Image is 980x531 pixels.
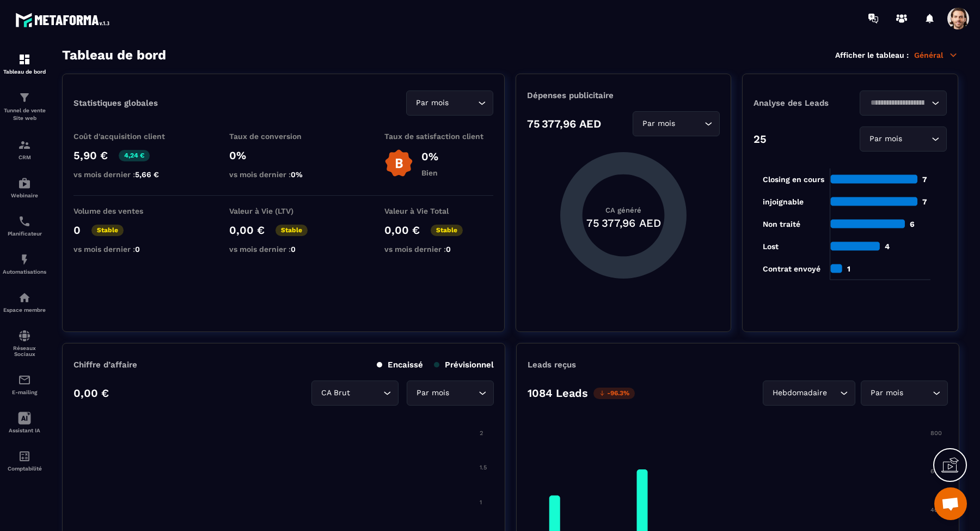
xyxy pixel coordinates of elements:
[914,50,958,60] p: Général
[18,91,31,104] img: formation
[3,231,46,237] p: Planificateur
[446,245,451,254] span: 0
[3,154,46,160] p: CRM
[406,90,493,116] div: Search for option
[480,430,483,437] tspan: 2
[352,387,381,399] input: Search for option
[229,224,265,237] p: 0,00 €
[860,126,947,152] div: Search for option
[867,97,929,109] input: Search for option
[229,132,338,141] p: Taux de conversion
[3,403,46,442] a: Assistant IA
[18,450,31,463] img: accountant
[451,387,476,399] input: Search for option
[677,118,702,130] input: Search for option
[18,291,31,304] img: automations
[318,387,352,399] span: CA Brut
[867,133,904,145] span: Par mois
[763,220,800,228] tspan: Non traité
[18,138,31,152] img: formation
[480,464,487,471] tspan: 1.5
[414,387,451,399] span: Par mois
[18,177,31,190] img: automations
[3,83,46,130] a: formationformationTunnel de vente Site web
[384,149,413,178] img: b-badge-o.b3b20ee6.svg
[73,360,137,370] p: Chiffre d’affaire
[229,170,338,179] p: vs mois dernier :
[119,150,150,161] p: 4,24 €
[275,225,308,236] p: Stable
[73,387,109,400] p: 0,00 €
[18,253,31,266] img: automations
[3,269,46,275] p: Automatisations
[377,360,423,370] p: Encaissé
[384,224,420,237] p: 0,00 €
[451,97,475,109] input: Search for option
[3,207,46,245] a: schedulerschedulerPlanificateur
[763,381,855,406] div: Search for option
[640,118,677,130] span: Par mois
[18,373,31,387] img: email
[3,107,46,122] p: Tunnel de vente Site web
[905,387,930,399] input: Search for option
[229,245,338,254] p: vs mois dernier :
[829,387,837,399] input: Search for option
[3,365,46,403] a: emailemailE-mailing
[73,98,158,108] p: Statistiques globales
[3,427,46,433] p: Assistant IA
[421,168,438,177] p: Bien
[384,245,493,254] p: vs mois dernier :
[291,170,303,179] span: 0%
[527,117,601,130] p: 75 377,96 AED
[18,329,31,342] img: social-network
[135,245,140,254] span: 0
[763,242,779,251] tspan: Lost
[18,53,31,66] img: formation
[73,132,182,141] p: Coût d'acquisition client
[904,133,929,145] input: Search for option
[754,98,850,108] p: Analyse des Leads
[3,307,46,313] p: Espace membre
[3,192,46,198] p: Webinaire
[930,430,942,437] tspan: 800
[930,506,942,514] tspan: 400
[754,132,767,146] p: 25
[73,170,182,179] p: vs mois dernier :
[311,381,399,406] div: Search for option
[73,245,182,254] p: vs mois dernier :
[861,381,948,406] div: Search for option
[3,168,46,207] a: automationsautomationsWebinaire
[229,207,338,215] p: Valeur à Vie (LTV)
[384,207,493,215] p: Valeur à Vie Total
[770,387,829,399] span: Hebdomadaire
[91,225,124,236] p: Stable
[291,245,296,254] span: 0
[763,264,820,274] tspan: Contrat envoyé
[763,175,824,184] tspan: Closing en cours
[3,345,46,357] p: Réseaux Sociaux
[3,45,46,83] a: formationformationTableau de bord
[860,90,947,116] div: Search for option
[135,170,159,179] span: 5,66 €
[3,69,46,75] p: Tableau de bord
[3,245,46,283] a: automationsautomationsAutomatisations
[73,224,81,237] p: 0
[763,197,804,207] tspan: injoignable
[633,111,720,136] div: Search for option
[835,51,909,59] p: Afficher le tableau :
[413,97,451,109] span: Par mois
[527,90,720,100] p: Dépenses publicitaire
[407,381,494,406] div: Search for option
[3,283,46,321] a: automationsautomationsEspace membre
[18,215,31,228] img: scheduler
[930,468,942,475] tspan: 600
[73,207,182,215] p: Volume des ventes
[480,499,482,506] tspan: 1
[868,387,905,399] span: Par mois
[528,360,576,370] p: Leads reçus
[528,387,588,400] p: 1084 Leads
[593,388,635,399] p: -96.3%
[229,149,338,162] p: 0%
[62,47,166,63] h3: Tableau de bord
[3,321,46,365] a: social-networksocial-networkRéseaux Sociaux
